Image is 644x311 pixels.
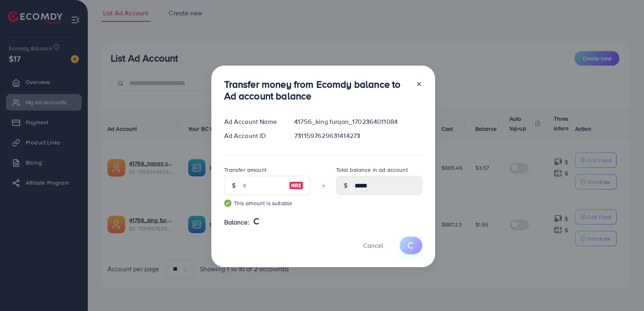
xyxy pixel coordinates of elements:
img: image [289,181,303,190]
div: 41756_king furqan_1702364011084 [288,117,428,126]
iframe: Chat [610,275,638,305]
span: Cancel [363,241,383,250]
label: Transfer amount [224,166,266,174]
div: Ad Account Name [218,117,288,126]
div: Ad Account ID [218,131,288,140]
h3: Transfer money from Ecomdy balance to Ad account balance [224,78,409,102]
label: Total balance in ad account [336,166,408,174]
small: This amount is suitable [224,199,310,207]
div: 7311597629631414273 [288,131,428,140]
img: guide [224,200,231,207]
button: Cancel [353,237,393,254]
span: Balance: [224,218,250,227]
